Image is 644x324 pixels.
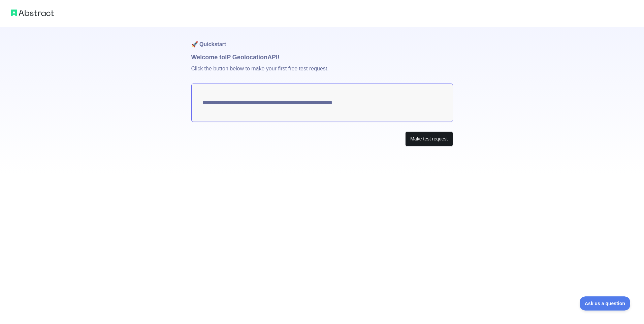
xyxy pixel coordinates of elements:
[580,296,631,311] iframe: Toggle Customer Support
[191,62,453,84] p: Click the button below to make your first free test request.
[191,27,453,53] h1: 🚀 Quickstart
[11,8,54,18] img: Abstract logo
[405,131,453,147] button: Make test request
[191,53,453,62] h1: Welcome to IP Geolocation API!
